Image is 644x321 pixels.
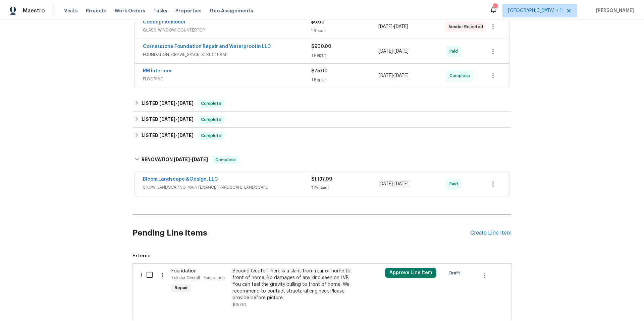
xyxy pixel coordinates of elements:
[142,100,194,108] h6: LISTED
[132,149,512,171] div: RENOVATION [DATE]-[DATE]Complete
[311,20,325,24] span: $0.00
[493,4,497,11] div: 155
[378,24,392,29] span: [DATE]
[143,76,311,82] span: FLOORING
[379,181,409,187] span: -
[198,116,224,123] span: Complete
[143,44,271,49] a: Cornerstone Foundation Repair and Waterproofin LLC
[177,101,194,106] span: [DATE]
[115,7,145,14] span: Work Orders
[379,48,409,55] span: -
[132,112,512,128] div: LISTED [DATE]-[DATE]Complete
[142,116,194,124] h6: LISTED
[311,44,331,49] span: $900.00
[171,269,197,273] span: Foundation
[132,253,512,259] span: Exterior
[143,27,311,34] span: GLASS_WINDOW, COUNTERTOP
[378,23,408,30] span: -
[198,132,224,139] span: Complete
[232,268,351,301] div: Second Quote: There is a slant from rear of home to front of home. No damages of any kind seen on...
[449,181,461,187] span: Paid
[394,182,409,186] span: [DATE]
[449,23,486,30] span: Vendor Rejected
[213,156,238,163] span: Complete
[143,184,311,191] span: SNOW, LANDSCAPING_MAINTENANCE, HARDSCAPE_LANDSCAPE
[159,101,175,106] span: [DATE]
[379,49,393,54] span: [DATE]
[177,117,194,122] span: [DATE]
[86,7,107,14] span: Projects
[175,7,202,14] span: Properties
[139,266,169,310] div: ( )
[132,217,470,249] h2: Pending Line Items
[508,7,562,14] span: [GEOGRAPHIC_DATA] + 1
[143,20,185,24] a: Concept Remodel
[311,185,379,191] div: 7 Repairs
[449,270,463,276] span: Draft
[159,117,194,122] span: -
[132,95,512,112] div: LISTED [DATE]-[DATE]Complete
[143,69,171,73] a: RM Interiors
[394,73,409,78] span: [DATE]
[177,133,194,138] span: [DATE]
[159,101,194,106] span: -
[153,8,167,13] span: Tasks
[311,177,332,182] span: $1,137.09
[198,100,224,107] span: Complete
[449,48,461,55] span: Paid
[311,27,378,34] div: 1 Repair
[192,157,208,162] span: [DATE]
[64,7,78,14] span: Visits
[311,52,379,59] div: 1 Repair
[379,182,393,186] span: [DATE]
[143,177,218,182] a: Bloom Landscape & Design, LLC
[210,7,253,14] span: Geo Assignments
[132,128,512,144] div: LISTED [DATE]-[DATE]Complete
[159,117,175,122] span: [DATE]
[379,72,409,79] span: -
[142,132,194,140] h6: LISTED
[174,157,208,162] span: -
[593,7,634,14] span: [PERSON_NAME]
[449,72,473,79] span: Complete
[143,51,311,58] span: FOUNDATION, CRAWL_SPACE, STRUCTURAL
[172,284,191,291] span: Repair
[174,157,190,162] span: [DATE]
[232,303,246,307] span: $75.00
[171,276,225,280] span: Exterior Overall - Foundation
[159,133,175,138] span: [DATE]
[385,268,436,278] button: Approve Line Item
[311,69,328,73] span: $75.00
[311,76,379,83] div: 1 Repair
[379,73,393,78] span: [DATE]
[394,24,408,29] span: [DATE]
[142,156,208,164] h6: RENOVATION
[159,133,194,138] span: -
[394,49,409,54] span: [DATE]
[23,7,45,14] span: Maestro
[470,230,512,236] div: Create Line Item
